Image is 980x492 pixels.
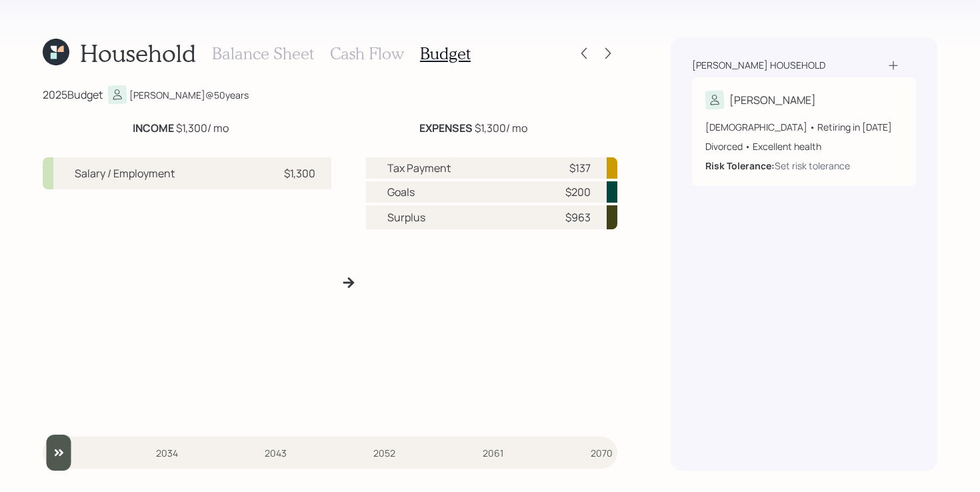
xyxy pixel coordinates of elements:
[387,160,451,176] div: Tax Payment
[419,121,473,135] b: EXPENSES
[43,87,103,103] div: 2025 Budget
[705,159,775,172] b: Risk Tolerance:
[729,92,816,108] div: [PERSON_NAME]
[387,184,415,200] div: Goals
[420,44,471,63] h3: Budget
[387,209,425,225] div: Surplus
[569,160,591,176] div: $137
[129,88,249,102] div: [PERSON_NAME] @ 50 years
[80,39,196,67] h1: Household
[133,121,174,135] b: INCOME
[75,165,175,181] div: Salary / Employment
[692,59,825,72] div: [PERSON_NAME] household
[212,44,314,63] h3: Balance Sheet
[705,139,903,153] div: Divorced • Excellent health
[419,120,527,136] div: $1,300 / mo
[775,159,850,173] div: Set risk tolerance
[705,120,903,134] div: [DEMOGRAPHIC_DATA] • Retiring in [DATE]
[284,165,315,181] div: $1,300
[565,184,591,200] div: $200
[330,44,404,63] h3: Cash Flow
[565,209,591,225] div: $963
[133,120,229,136] div: $1,300 / mo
